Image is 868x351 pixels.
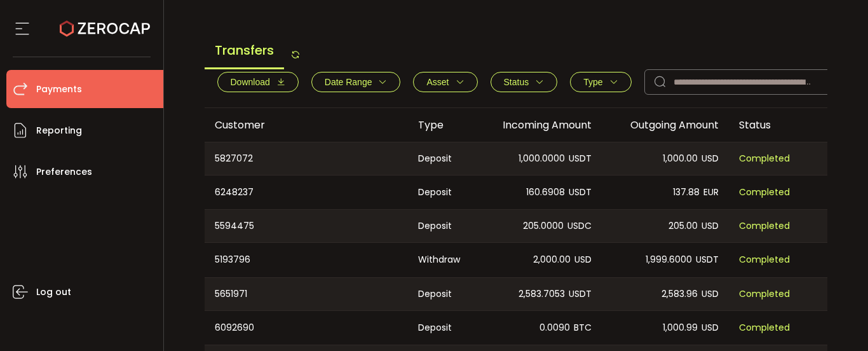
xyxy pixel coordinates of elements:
[205,278,408,310] div: 5651971
[539,320,570,335] span: 0.0090
[729,118,831,132] div: Status
[519,287,565,301] span: 2,583.7053
[663,320,698,335] span: 1,000.99
[570,72,631,92] button: Type
[491,72,558,92] button: Status
[739,185,790,200] span: Completed
[36,80,82,99] span: Payments
[602,118,729,132] div: Outgoing Amount
[569,185,592,200] span: USDT
[413,72,477,92] button: Asset
[668,219,698,233] span: 205.00
[205,118,408,132] div: Customer
[720,214,868,351] iframe: Chat Widget
[205,142,408,175] div: 5827072
[504,77,529,87] span: Status
[205,243,408,277] div: 5193796
[325,77,372,87] span: Date Range
[231,77,270,87] span: Download
[408,142,475,175] div: Deposit
[526,185,565,200] span: 160.6908
[36,283,71,301] span: Log out
[661,287,698,301] span: 2,583.96
[702,151,719,166] span: USD
[739,151,790,166] span: Completed
[702,219,719,233] span: USD
[408,311,475,345] div: Deposit
[205,33,284,69] span: Transfers
[523,219,564,233] span: 205.0000
[311,72,401,92] button: Date Range
[408,278,475,310] div: Deposit
[217,72,299,92] button: Download
[646,252,692,267] span: 1,999.6000
[408,175,475,209] div: Deposit
[663,151,698,166] span: 1,000.00
[696,252,719,267] span: USDT
[702,320,719,335] span: USD
[408,118,475,132] div: Type
[519,151,565,166] span: 1,000.0000
[569,287,592,301] span: USDT
[36,121,82,140] span: Reporting
[583,77,602,87] span: Type
[567,219,592,233] span: USDC
[408,243,475,277] div: Withdraw
[702,287,719,301] span: USD
[574,320,592,335] span: BTC
[475,118,602,132] div: Incoming Amount
[574,252,592,267] span: USD
[569,151,592,166] span: USDT
[205,311,408,345] div: 6092690
[205,175,408,209] div: 6248237
[533,252,571,267] span: 2,000.00
[673,185,700,200] span: 137.88
[205,210,408,242] div: 5594475
[426,77,449,87] span: Asset
[36,163,92,181] span: Preferences
[703,185,719,200] span: EUR
[408,210,475,242] div: Deposit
